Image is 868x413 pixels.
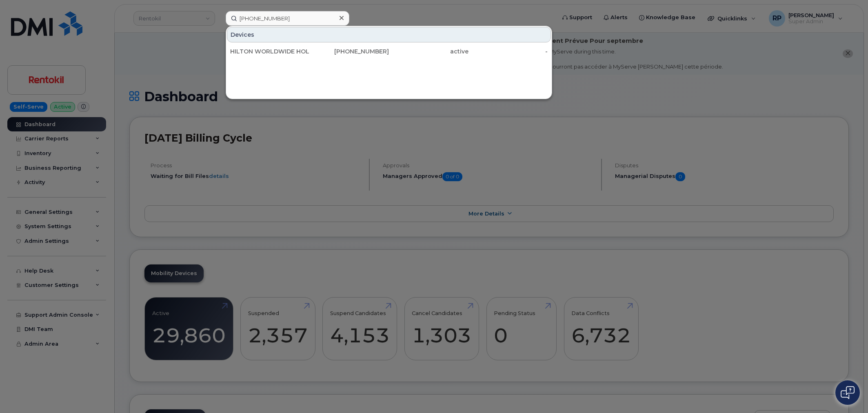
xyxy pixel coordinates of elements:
div: HILTON WORLDWIDE HOLDINGS INC. [230,47,310,56]
div: [PHONE_NUMBER] [310,47,389,56]
div: Devices [227,27,551,42]
div: active [389,47,468,56]
img: Open chat [841,386,855,399]
div: - [468,47,548,56]
a: HILTON WORLDWIDE HOLDINGS INC.[PHONE_NUMBER]active- [227,44,551,59]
